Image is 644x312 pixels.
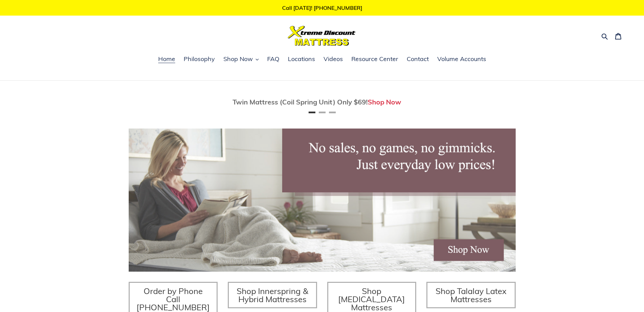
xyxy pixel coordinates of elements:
a: Locations [284,54,318,64]
button: Page 3 [329,112,336,113]
a: Volume Accounts [434,54,490,64]
a: Shop Innerspring & Hybrid Mattresses [228,282,317,308]
span: Shop Talalay Latex Mattresses [436,286,507,304]
span: Shop Innerspring & Hybrid Mattresses [237,286,308,304]
span: Videos [324,55,343,63]
span: Shop Now [223,55,253,63]
a: Home [155,54,179,64]
a: Videos [320,54,346,64]
span: FAQ [267,55,279,63]
a: Shop Now [368,98,401,106]
span: Twin Mattress (Coil Spring Unit) Only $69! [233,98,368,106]
span: Resource Center [351,55,398,63]
a: Contact [403,54,432,64]
a: Shop Talalay Latex Mattresses [426,282,516,308]
span: Volume Accounts [437,55,486,63]
a: Philosophy [180,54,218,64]
img: herobannermay2022-1652879215306_1200x.jpg [129,129,516,272]
button: Page 1 [309,112,315,113]
span: Home [158,55,175,63]
span: Philosophy [184,55,215,63]
span: Contact [407,55,429,63]
button: Shop Now [220,54,262,64]
a: FAQ [264,54,283,64]
span: Locations [288,55,315,63]
button: Page 2 [319,112,326,113]
a: Resource Center [348,54,402,64]
img: Xtreme Discount Mattress [288,26,356,46]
